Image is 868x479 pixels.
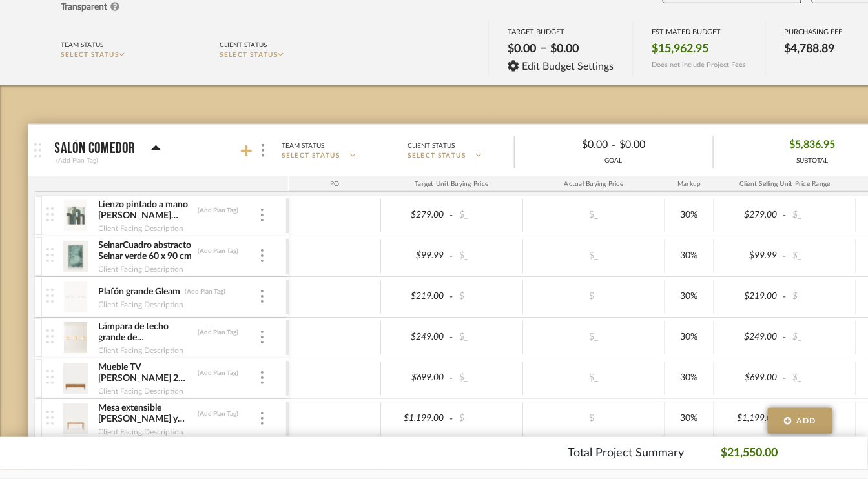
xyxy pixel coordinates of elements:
[455,328,519,347] div: $_
[781,331,789,344] span: -
[261,412,263,425] img: 3dots-v.svg
[790,135,836,155] span: $5,836.95
[455,369,519,387] div: $_
[60,322,92,353] img: 68b2168a-a27b-4d9a-8029-4dce93f81809_50x50.jpg
[455,409,519,428] div: $_
[546,38,583,60] div: $0.00
[98,402,194,425] div: Mesa extensible [PERSON_NAME] y madera maciza [PERSON_NAME] FSC MIX Credit natural 160(200)x90 cm
[789,287,852,306] div: $_
[455,247,519,265] div: $_
[448,413,455,425] span: -
[781,209,789,222] span: -
[789,247,852,265] div: $_
[718,369,781,387] div: $699.00
[558,369,629,387] div: $_
[504,38,540,60] div: $0.00
[385,287,448,306] div: $219.00
[558,287,629,306] div: $_
[448,209,455,222] span: -
[448,331,455,344] span: -
[385,206,448,225] div: $279.00
[198,328,240,337] div: (Add Plan Tag)
[34,143,41,158] img: grip.svg
[789,369,852,387] div: $_
[60,241,92,272] img: b113f2cb-7197-40ea-9e69-1d8cb8a45262_50x50.jpg
[220,39,267,51] div: Client Status
[790,156,836,166] div: SUBTOTAL
[261,371,263,384] img: 3dots-v.svg
[540,41,546,60] span: –
[46,411,54,425] img: vertical-grip.svg
[781,372,789,385] span: -
[385,328,448,347] div: $249.00
[455,206,519,225] div: $_
[46,370,54,384] img: vertical-grip.svg
[669,247,710,265] div: 30%
[652,28,747,36] div: ESTIMATED BUDGET
[448,250,455,263] span: -
[615,135,702,155] div: $0.00
[98,321,194,344] div: Lámpara de techo grande de [PERSON_NAME]
[558,409,629,428] div: $_
[98,362,194,385] div: Mueble TV [PERSON_NAME] 2 [PERSON_NAME] maciza y [PERSON_NAME] 200 x 57 cm FSC MIX Credit
[568,445,684,462] p: Total Project Summary
[525,135,612,155] div: $0.00
[46,248,54,262] img: vertical-grip.svg
[669,369,710,387] div: 30%
[55,141,136,156] p: SALÓN COMEDOR
[185,287,227,296] div: (Add Plan Tag)
[669,287,710,306] div: 30%
[523,176,665,192] div: Actual Buying Price
[669,328,710,347] div: 30%
[98,222,185,235] div: Client Facing Description
[669,409,710,428] div: 30%
[60,281,92,312] img: 1706168f-e632-42fa-b4aa-8a9f8edd2c37_50x50.jpg
[46,207,54,221] img: vertical-grip.svg
[261,249,263,262] img: 3dots-v.svg
[60,363,92,394] img: fdcff803-8d5b-4250-ba31-119af395f96c_50x50.jpg
[789,206,852,225] div: $_
[785,42,835,56] span: $4,788.89
[385,247,448,265] div: $99.99
[385,369,448,387] div: $699.00
[381,176,523,192] div: Target Unit Buying Price
[558,206,629,225] div: $_
[98,199,194,222] div: Lienzo pintado a mano [PERSON_NAME] Lines
[669,206,710,225] div: 30%
[46,329,54,343] img: vertical-grip.svg
[558,247,629,265] div: $_
[612,138,615,153] span: -
[98,239,194,263] div: SelnarCuadro abstracto Selnar verde 60 x 90 cm
[98,385,185,398] div: Client Facing Description
[61,39,104,51] div: Team Status
[46,289,54,303] img: vertical-grip.svg
[721,445,778,462] p: $21,550.00
[781,250,789,263] span: -
[385,409,448,428] div: $1,199.00
[718,328,781,347] div: $249.00
[652,61,747,69] span: Does not include Project Fees
[455,287,519,306] div: $_
[98,286,181,298] div: Plafón grande Gleam
[289,176,381,192] div: PO
[262,144,264,157] img: 3dots-v.svg
[60,403,92,434] img: 09da4b1c-2468-4fbc-bcfc-baa4ba886356_50x50.jpg
[718,409,781,428] div: $1,199.00
[261,290,263,303] img: 3dots-v.svg
[797,415,816,427] span: Add
[60,200,92,231] img: 6e51f86d-c12b-4939-aff8-f547eff8e9d8_50x50.jpg
[220,52,278,58] span: SELECT STATUS
[61,3,108,12] span: Transparent
[198,369,240,378] div: (Add Plan Tag)
[508,28,614,36] div: TARGET BUDGET
[448,372,455,385] span: -
[98,425,185,438] div: Client Facing Description
[198,247,240,256] div: (Add Plan Tag)
[408,151,466,161] span: SELECT STATUS
[61,52,119,58] span: SELECT STATUS
[785,28,843,36] div: PURCHASING FEE
[714,176,856,192] div: Client Selling Unit Price Range
[98,263,185,276] div: Client Facing Description
[261,331,263,343] img: 3dots-v.svg
[718,287,781,306] div: $219.00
